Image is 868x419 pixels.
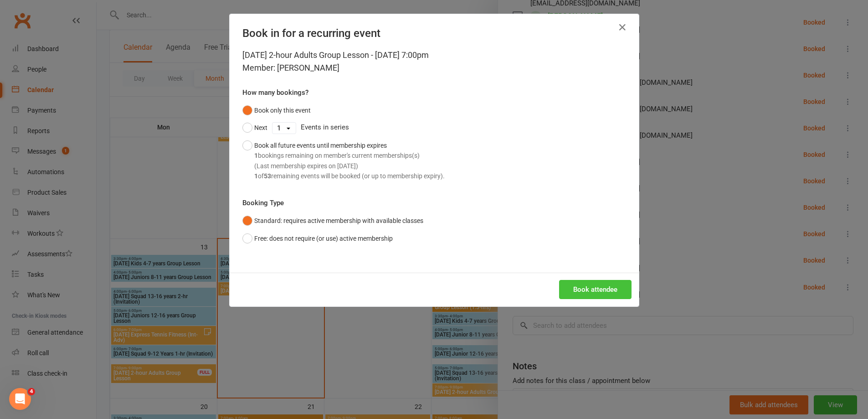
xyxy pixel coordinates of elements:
[242,212,423,229] button: Standard: requires active membership with available classes
[242,102,311,119] button: Book only this event
[28,388,35,395] span: 4
[254,150,445,181] div: bookings remaining on member's current memberships(s) (Last membership expires on [DATE]) of rema...
[242,49,626,74] div: [DATE] 2-hour Adults Group Lesson - [DATE] 7:00pm Member: [PERSON_NAME]
[242,137,445,185] button: Book all future events until membership expires1bookings remaining on member's current membership...
[242,119,626,136] div: Events in series
[254,152,258,159] strong: 1
[559,280,632,299] button: Book attendee
[242,197,284,208] label: Booking Type
[254,140,445,181] div: Book all future events until membership expires
[9,388,31,410] iframe: Intercom live chat
[615,20,630,35] button: Close
[264,172,271,180] strong: 53
[254,172,258,180] strong: 1
[242,119,267,136] button: Next
[242,27,626,40] h4: Book in for a recurring event
[242,230,393,247] button: Free: does not require (or use) active membership
[242,87,308,98] label: How many bookings?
